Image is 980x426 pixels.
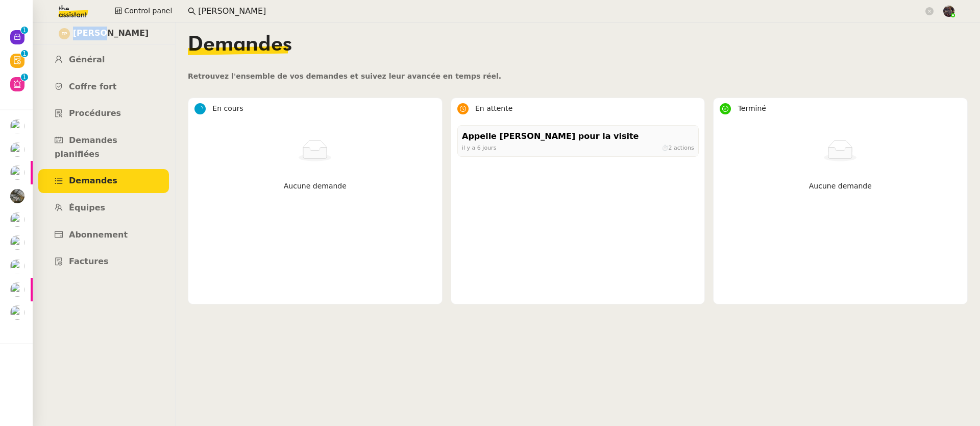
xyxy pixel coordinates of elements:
a: Procédures [38,102,169,126]
img: users%2Fjeuj7FhI7bYLyCU6UIN9LElSS4x1%2Favatar%2F1678820456145.jpeg [10,259,24,273]
span: Demandes [69,176,117,185]
nz-badge-sup: 1 [21,74,28,81]
span: En cours [212,104,243,112]
img: users%2FAXgjBsdPtrYuxuZvIJjRexEdqnq2%2Favatar%2F1599931753966.jpeg [10,165,24,180]
input: Rechercher [198,5,923,18]
span: [PERSON_NAME] [73,27,149,40]
img: users%2FAXgjBsdPtrYuxuZvIJjRexEdqnq2%2Favatar%2F1599931753966.jpeg [10,143,24,157]
span: Demandes [188,35,292,55]
a: Équipes [38,196,169,220]
p: 1 [22,27,27,36]
span: En attente [475,104,512,112]
span: actions [674,144,694,151]
a: Général [38,48,169,72]
span: Abonnement [69,230,128,240]
span: ⏱ [661,144,694,151]
img: users%2FAXgjBsdPtrYuxuZvIJjRexEdqnq2%2Favatar%2F1599931753966.jpeg [10,282,24,297]
span: Coffre fort [69,82,117,91]
p: 1 [22,74,27,83]
span: Général [69,55,105,64]
p: Aucune demande [199,180,432,192]
p: Aucune demande [724,180,957,192]
div: Appelle [PERSON_NAME] pour la visite [462,130,694,144]
button: Control panel [109,4,178,18]
a: Demandes planifiées [38,129,169,166]
img: users%2FrLg9kJpOivdSURM9kMyTNR7xGo72%2Favatar%2Fb3a3d448-9218-437f-a4e5-c617cb932dda [10,119,24,133]
p: 1 [22,50,27,59]
span: il y a 6 jours [462,144,496,151]
span: Control panel [124,5,172,17]
a: Demandes [38,169,169,193]
nz-badge-sup: 1 [21,50,28,57]
span: Retrouvez l'ensemble de vos demandes et suivez leur avancée en temps réel. [188,72,501,80]
span: Terminé [738,104,766,112]
span: Factures [69,256,109,266]
a: Abonnement [38,223,169,247]
span: Demandes planifiées [55,135,117,159]
nz-badge-sup: 1 [21,27,28,34]
img: users%2Fjeuj7FhI7bYLyCU6UIN9LElSS4x1%2Favatar%2F1678820456145.jpeg [10,235,24,250]
img: svg [59,28,70,39]
img: users%2Fjeuj7FhI7bYLyCU6UIN9LElSS4x1%2Favatar%2F1678820456145.jpeg [10,305,24,320]
span: Procédures [69,108,121,118]
img: users%2Fjeuj7FhI7bYLyCU6UIN9LElSS4x1%2Favatar%2F1678820456145.jpeg [10,212,24,227]
span: 2 [668,144,672,151]
a: Coffre fort [38,75,169,99]
img: 2af2e8ed-4e7a-4339-b054-92d163d57814 [943,6,954,17]
img: 390d5429-d57e-4c9b-b625-ae6f09e29702 [10,189,24,203]
span: Équipes [69,203,105,212]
